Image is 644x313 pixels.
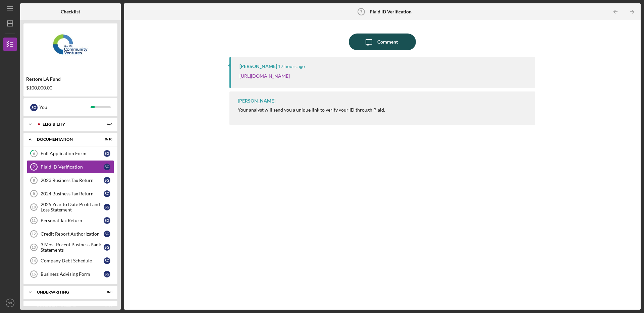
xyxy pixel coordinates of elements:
div: 3 Most Recent Business Bank Statements [41,242,104,253]
div: Your analyst will send you a unique link to verify your ID through Plaid. [238,107,385,113]
text: SG [8,301,12,305]
img: Product logo [23,27,117,67]
div: S G [104,164,110,170]
tspan: 8 [33,178,35,182]
div: Documentation [37,137,96,141]
a: 14Company Debt ScheduleSG [27,254,114,267]
div: 0 / 10 [100,137,112,141]
div: S G [30,104,38,111]
div: $100,000.00 [26,85,115,90]
tspan: 11 [32,218,36,223]
a: 11Personal Tax ReturnSG [27,214,114,227]
tspan: 9 [33,192,35,196]
a: 82023 Business Tax ReturnSG [27,174,114,187]
div: S G [104,217,110,224]
div: 2023 Business Tax Return [41,178,104,183]
div: S G [104,190,110,197]
div: S G [104,271,110,277]
div: S G [104,257,110,264]
div: 2025 Year to Date Profit and Loss Statement [41,202,104,212]
tspan: 7 [33,165,35,169]
div: Company Debt Schedule [41,258,104,263]
div: Restore LA Fund [26,76,115,82]
div: Underwriting [37,290,96,294]
tspan: 7 [360,10,362,14]
div: Comment [377,34,398,50]
div: 2024 Business Tax Return [41,191,104,196]
div: 0 / 3 [100,290,112,294]
div: S G [104,177,110,184]
div: [PERSON_NAME] [239,64,277,69]
a: 102025 Year to Date Profit and Loss StatementSG [27,200,114,214]
tspan: 14 [32,259,36,263]
a: 15Business Advising FormSG [27,267,114,281]
tspan: 15 [32,272,36,276]
button: SG [3,296,17,310]
div: 0 / 10 [100,305,112,309]
a: 133 Most Recent Business Bank StatementsSG [27,241,114,254]
a: 12Credit Report AuthorizationSG [27,227,114,241]
div: Business Advising Form [41,271,104,277]
div: Credit Report Authorization [41,231,104,237]
div: Full Application Form [41,151,104,156]
div: Prefunding Items [37,305,96,309]
div: 6 / 6 [100,122,112,126]
tspan: 13 [32,245,36,249]
b: Plaid ID Verification [370,9,412,14]
tspan: 12 [32,232,36,236]
tspan: 10 [32,205,36,209]
tspan: 6 [33,151,35,156]
div: You [39,102,91,113]
a: [URL][DOMAIN_NAME] [239,73,290,79]
div: S G [104,244,110,251]
div: [PERSON_NAME] [238,98,275,104]
a: 7Plaid ID VerificationSG [27,160,114,174]
div: S G [104,231,110,237]
div: S G [104,204,110,210]
b: Checklist [61,9,80,14]
a: 92024 Business Tax ReturnSG [27,187,114,200]
div: Plaid ID Verification [41,164,104,170]
div: Eligibility [43,122,96,126]
button: Comment [349,34,416,50]
a: 6Full Application FormSG [27,147,114,160]
time: 2025-09-23 23:40 [278,64,305,69]
div: S G [104,150,110,157]
div: Personal Tax Return [41,218,104,223]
